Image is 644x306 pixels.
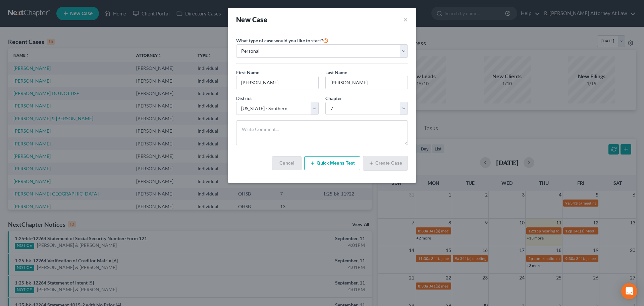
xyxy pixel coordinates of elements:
span: Chapter [325,95,342,101]
span: First Name [236,70,259,75]
button: Quick Means Test [304,156,360,170]
input: Enter Last Name [326,76,408,89]
input: Enter First Name [236,76,318,89]
strong: New Case [236,15,267,24]
button: Cancel [272,156,302,170]
span: Last Name [325,70,347,75]
div: Open Intercom Messenger [621,283,637,299]
button: × [403,15,408,24]
button: Create Case [363,156,408,171]
span: District [236,95,252,101]
label: What type of case would you like to start? [236,36,328,44]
